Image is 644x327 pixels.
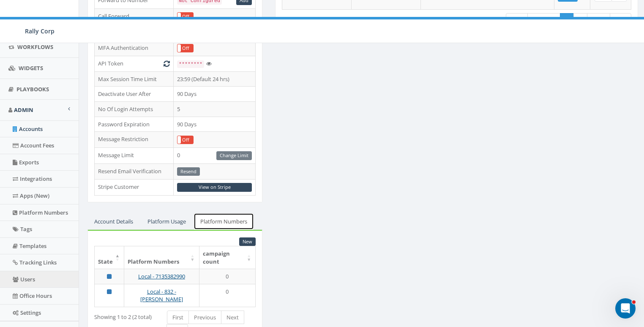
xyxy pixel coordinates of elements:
td: 90 Days [173,117,255,132]
a: First [167,311,189,324]
td: 5 [173,102,255,117]
a: Local - 7135382990 [138,272,185,280]
span: Rally Corp [25,27,55,35]
a: Previous [527,13,560,27]
th: Platform Numbers: activate to sort column ascending [124,246,199,269]
th: State: activate to sort column descending [95,246,124,269]
td: Stripe Customer [95,180,174,196]
td: Password Expiration [95,117,174,132]
label: Off [177,44,193,52]
a: Platform Usage [141,213,193,230]
div: OnOff [177,44,194,52]
label: Off [177,13,193,20]
td: Call Forward [95,8,174,25]
td: MFA Authentication [95,40,174,56]
td: No Of Login Attempts [95,102,174,117]
a: 2 [573,13,587,27]
td: Resend Email Verification [95,163,174,180]
div: OnOff [177,136,194,144]
td: API Token [95,56,174,72]
a: Platform Numbers [194,213,254,230]
div: OnOff [177,12,194,21]
th: campaign count: activate to sort column ascending [199,246,256,269]
td: 0 [199,284,256,307]
div: Showing 1 to 2 (2 total) [94,310,154,321]
a: Next [221,311,244,324]
td: 0 [199,269,256,284]
td: 23:59 (Default 24 hrs) [173,71,255,87]
a: 1 [560,13,574,27]
iframe: Intercom live chat [615,298,636,319]
a: View on Stripe [177,183,252,192]
td: Max Session Time Limit [95,71,174,87]
td: Message Restriction [95,132,174,148]
label: Off [177,136,193,144]
span: Playbooks [16,85,49,93]
a: Last [610,13,631,27]
span: Admin [14,106,33,114]
span: Workflows [17,43,53,51]
i: Generate New Token [164,61,170,66]
a: First [506,13,528,27]
a: Local - 832 - [PERSON_NAME] [140,288,183,303]
a: Next [587,13,610,27]
td: 0 [173,147,255,163]
td: 90 Days [173,87,255,102]
td: Deactivate User After [95,87,174,102]
a: Previous [188,311,221,324]
div: Showing 1 to 25 (36 total) [282,12,420,24]
a: New [239,237,256,246]
a: Account Details [87,213,140,230]
td: Message Limit [95,147,174,163]
span: Widgets [19,64,43,72]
